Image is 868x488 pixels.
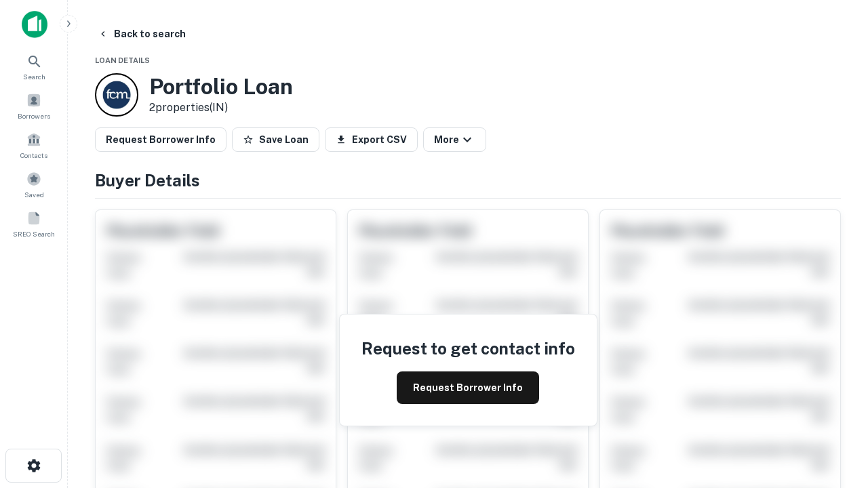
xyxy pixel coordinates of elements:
[397,371,539,404] button: Request Borrower Info
[4,48,64,85] a: Search
[23,71,45,82] span: Search
[800,336,868,401] iframe: Chat Widget
[149,74,293,100] h3: Portfolio Loan
[4,205,64,242] a: SREO Search
[4,127,64,163] a: Contacts
[20,150,47,161] span: Contacts
[232,127,319,152] button: Save Loan
[361,336,575,361] h4: Request to get contact info
[149,100,293,116] p: 2 properties (IN)
[4,87,64,124] a: Borrowers
[95,168,841,192] h4: Buyer Details
[95,56,150,64] span: Loan Details
[325,127,418,152] button: Export CSV
[18,110,50,121] span: Borrowers
[423,127,486,152] button: More
[95,127,226,152] button: Request Borrower Info
[22,11,47,38] img: capitalize-icon.png
[24,189,44,200] span: Saved
[4,166,64,203] a: Saved
[13,228,55,239] span: SREO Search
[92,22,191,46] button: Back to search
